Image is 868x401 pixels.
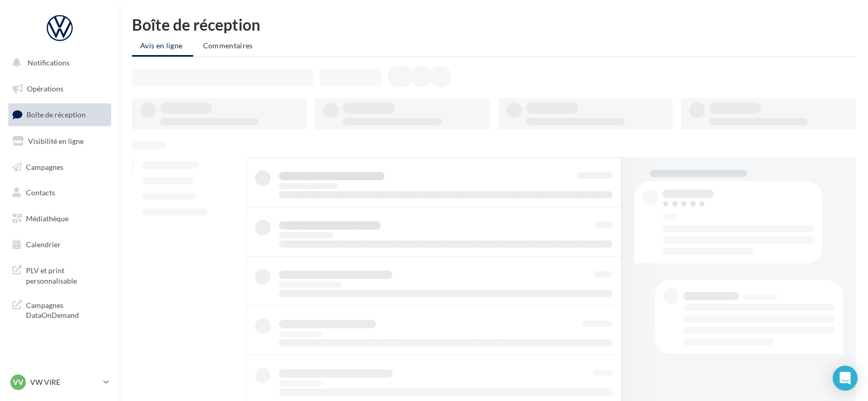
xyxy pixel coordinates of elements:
[6,182,113,204] a: Contacts
[132,17,856,32] div: Boîte de réception
[203,41,253,50] span: Commentaires
[26,188,55,197] span: Contacts
[28,137,84,145] span: Visibilité en ligne
[13,377,23,387] span: VV
[6,156,113,178] a: Campagnes
[6,52,109,74] button: Notifications
[26,110,86,119] span: Boîte de réception
[26,263,107,286] span: PLV et print personnalisable
[8,372,111,392] a: VV VW VIRE
[6,208,113,230] a: Médiathèque
[6,234,113,256] a: Calendrier
[6,103,113,126] a: Boîte de réception
[26,162,63,171] span: Campagnes
[6,294,113,325] a: Campagnes DataOnDemand
[26,240,61,249] span: Calendrier
[6,259,113,290] a: PLV et print personnalisable
[6,130,113,152] a: Visibilité en ligne
[6,78,113,100] a: Opérations
[26,298,107,320] span: Campagnes DataOnDemand
[30,377,99,387] p: VW VIRE
[28,58,70,67] span: Notifications
[833,366,858,391] div: Open Intercom Messenger
[26,214,69,223] span: Médiathèque
[27,84,63,93] span: Opérations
